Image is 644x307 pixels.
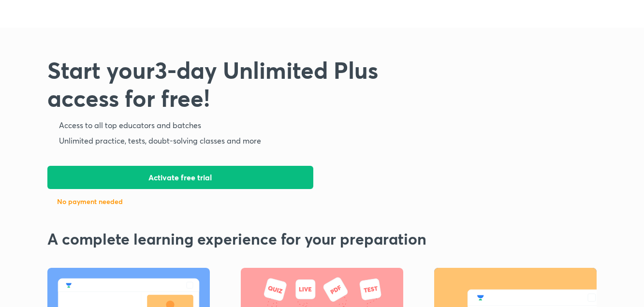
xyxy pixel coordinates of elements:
[59,119,201,131] h5: Access to all top educators and batches
[402,56,597,186] img: start-free-trial
[47,166,313,189] button: Activate free trial
[47,8,112,17] img: Unacademy
[47,56,402,112] h3: Start your 3 -day Unlimited Plus access for free!
[57,197,123,206] p: No payment needed
[47,230,597,248] h2: A complete learning experience for your preparation
[47,198,55,205] img: feature
[46,120,56,130] img: step
[47,8,112,20] a: Unacademy
[46,136,56,146] img: step
[59,135,261,146] h5: Unlimited practice, tests, doubt-solving classes and more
